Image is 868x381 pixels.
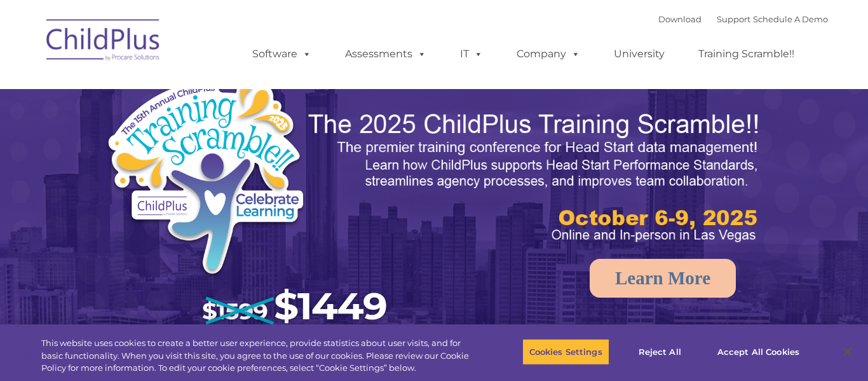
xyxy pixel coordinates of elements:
[710,338,806,365] button: Accept All Cookies
[717,14,750,24] a: Support
[177,84,215,94] span: Last name
[41,337,477,375] div: This website uses cookies to create a better user experience, provide statistics about user visit...
[658,14,702,24] a: Download
[240,41,324,67] a: Software
[504,41,593,67] a: Company
[177,136,231,146] span: Phone number
[658,14,828,24] font: |
[447,41,496,67] a: IT
[601,41,677,67] a: University
[620,338,700,365] button: Reject All
[834,338,862,366] button: Close
[40,10,167,74] img: ChildPlus by Procare Solutions
[590,259,736,298] a: Learn More
[332,41,439,67] a: Assessments
[686,41,807,67] a: Training Scramble!!
[522,338,609,365] button: Cookies Settings
[753,14,828,24] a: Schedule A Demo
